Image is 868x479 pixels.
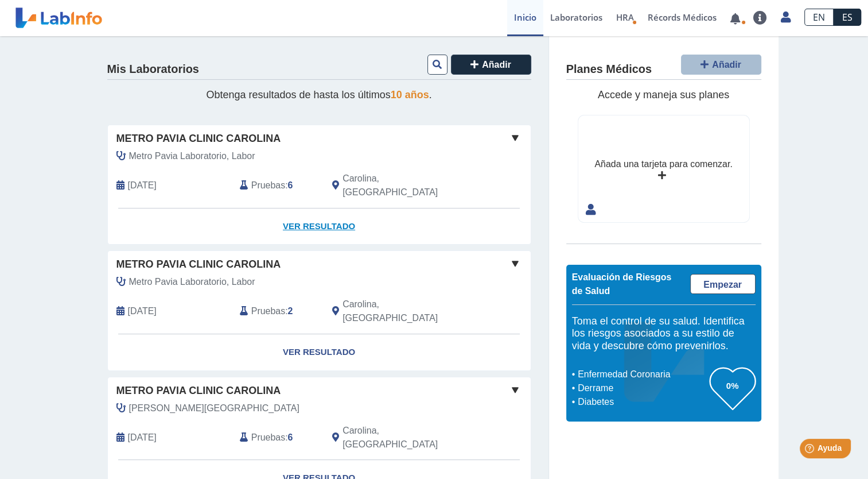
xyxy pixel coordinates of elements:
[206,89,431,101] span: Obtenga resultados de hasta los últimos .
[342,298,469,325] span: Carolina, PR
[482,60,511,69] span: Añadir
[681,55,761,75] button: Añadir
[690,274,756,294] a: Empezar
[572,272,672,296] span: Evaluación de Riesgos de Salud
[251,179,285,192] span: Pruebas
[108,208,531,245] a: Ver Resultado
[116,257,281,272] span: Metro Pavia Clinic Carolina
[107,63,199,76] h4: Mis Laboratorios
[616,11,634,23] span: HRA
[572,315,756,353] h5: Toma el control de su salud. Identifica los riesgos asociados a su estilo de vida y descubre cómo...
[703,280,742,289] span: Empezar
[342,424,469,451] span: Carolina, PR
[575,381,710,395] li: Derrame
[451,55,531,75] button: Añadir
[231,298,324,325] div: :
[288,306,293,316] b: 2
[712,60,741,69] span: Añadir
[129,401,299,415] span: Ostolaza Villarrubia, Glorimar
[710,378,756,393] h3: 0%
[116,383,281,399] span: Metro Pavia Clinic Carolina
[231,424,324,451] div: :
[594,157,732,171] div: Añada una tarjeta para comenzar.
[108,334,531,370] a: Ver Resultado
[129,149,255,163] span: Metro Pavia Laboratorio, Labor
[391,89,429,101] span: 10 años
[575,395,710,409] li: Diabetes
[116,131,281,146] span: Metro Pavia Clinic Carolina
[288,180,293,190] b: 6
[128,179,157,192] span: 2025-09-05
[834,9,861,26] a: ES
[251,304,285,318] span: Pruebas
[288,432,293,442] b: 6
[251,431,285,445] span: Pruebas
[566,63,652,76] h4: Planes Médicos
[129,275,255,289] span: Metro Pavia Laboratorio, Labor
[766,434,855,466] iframe: Help widget launcher
[342,172,469,199] span: Carolina, PR
[231,172,324,199] div: :
[128,304,157,318] span: 2025-05-28
[128,431,157,445] span: 2025-02-17
[804,9,834,26] a: EN
[598,89,729,101] span: Accede y maneja sus planes
[575,368,710,381] li: Enfermedad Coronaria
